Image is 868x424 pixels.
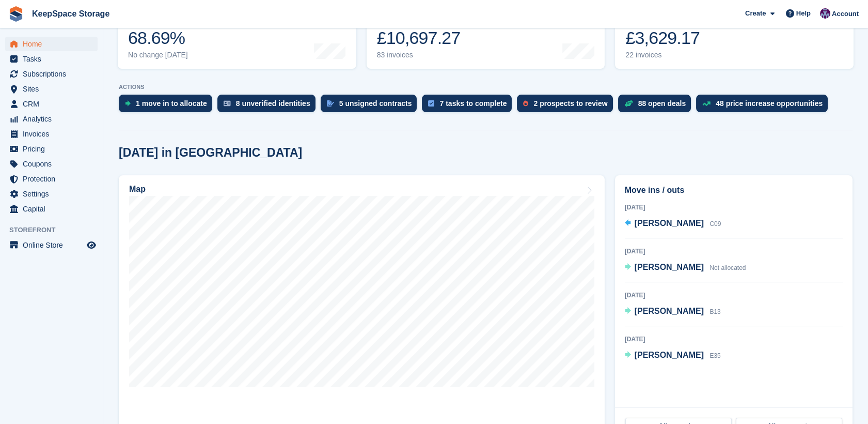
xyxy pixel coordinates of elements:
span: Sites [23,82,85,96]
div: [DATE] [625,203,843,212]
a: Preview store [85,239,98,251]
img: verify_identity-adf6edd0f0f0b5bbfe63781bf79b02c33cf7c696d77639b501bdc392416b5a36.svg [224,100,231,107]
span: Analytics [23,112,85,126]
div: 83 invoices [377,51,461,59]
h2: Map [129,185,146,194]
a: Month-to-date sales £10,697.27 83 invoices [367,3,605,69]
span: E35 [709,352,720,359]
p: ACTIONS [119,84,853,90]
div: £3,629.17 [625,27,700,49]
span: Create [745,8,766,19]
span: [PERSON_NAME] [635,219,704,228]
div: [DATE] [625,335,843,344]
span: Subscriptions [23,67,85,81]
a: Occupancy 68.69% No change [DATE] [118,3,356,69]
span: Pricing [23,142,85,156]
a: menu [5,172,98,186]
a: menu [5,157,98,171]
img: task-75834270c22a3079a89374b754ae025e5fb1db73e45f91037f5363f120a921f8.svg [428,100,434,107]
div: £10,697.27 [377,27,461,49]
a: 5 unsigned contracts [321,95,422,117]
div: 7 tasks to complete [439,99,507,108]
img: move_ins_to_allocate_icon-fdf77a2bb77ea45bf5b3d319d69a93e2d87916cf1d5bf7949dd705db3b84f3ca.svg [125,100,131,107]
a: 2 prospects to review [517,95,618,117]
div: [DATE] [625,291,843,300]
img: contract_signature_icon-13c848040528278c33f63329250d36e43548de30e8caae1d1a13099fd9432cc5.svg [327,100,334,107]
div: 8 unverified identities [236,99,310,108]
div: 88 open deals [638,99,686,108]
span: Online Store [23,238,85,252]
a: menu [5,127,98,141]
span: [PERSON_NAME] [635,263,704,271]
a: Awaiting payment £3,629.17 22 invoices [615,3,854,69]
a: menu [5,52,98,66]
span: Capital [23,202,85,216]
div: 1 move in to allocate [136,99,207,108]
img: prospect-51fa495bee0391a8d652442698ab0144808aea92771e9ea1ae160a38d050c398.svg [523,100,528,107]
img: price_increase_opportunities-93ffe204e8149a01c8c9dc8f82e8f89637d9d84a8eef4429ea346261dce0b2c0.svg [702,101,711,106]
div: 2 prospects to review [533,99,607,108]
span: Tasks [23,52,85,66]
a: menu [5,187,98,201]
span: Invoices [23,127,85,141]
a: 1 move in to allocate [119,95,217,117]
img: stora-icon-8386f47178a22dfd0bd8f6a31ec36ba5ce8667c1dd55bd0f319d3a0aa187defe.svg [8,6,24,22]
span: Protection [23,172,85,186]
h2: [DATE] in [GEOGRAPHIC_DATA] [119,146,302,160]
span: CRM [23,97,85,111]
a: 7 tasks to complete [422,95,517,117]
span: Help [796,8,811,19]
span: C09 [709,220,721,228]
a: menu [5,112,98,126]
a: menu [5,37,98,51]
a: menu [5,202,98,216]
a: 88 open deals [618,95,697,117]
a: menu [5,67,98,81]
div: No change [DATE] [128,51,188,59]
a: [PERSON_NAME] B13 [625,305,721,319]
span: [PERSON_NAME] [635,307,704,315]
span: Not allocated [709,264,746,271]
a: [PERSON_NAME] E35 [625,349,721,362]
a: 48 price increase opportunities [696,95,833,117]
h2: Move ins / outs [625,184,843,196]
div: 48 price increase opportunities [716,99,823,108]
div: 22 invoices [625,51,700,59]
span: Storefront [9,225,103,235]
a: menu [5,142,98,156]
div: [DATE] [625,247,843,256]
a: [PERSON_NAME] Not allocated [625,261,746,275]
a: menu [5,97,98,111]
a: KeepSpace Storage [28,5,114,22]
a: 8 unverified identities [217,95,321,117]
span: Settings [23,187,85,201]
img: deal-1b604bf984904fb50ccaf53a9ad4b4a5d6e5aea283cecdc64d6e3604feb123c2.svg [624,100,633,107]
div: 5 unsigned contracts [339,99,412,108]
span: Coupons [23,157,85,171]
a: menu [5,82,98,96]
span: [PERSON_NAME] [635,351,704,359]
span: Home [23,37,85,51]
div: 68.69% [128,27,188,49]
a: [PERSON_NAME] C09 [625,217,721,231]
img: Charlotte Jobling [820,8,830,19]
span: B13 [709,308,720,315]
a: menu [5,238,98,252]
span: Account [832,9,859,19]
